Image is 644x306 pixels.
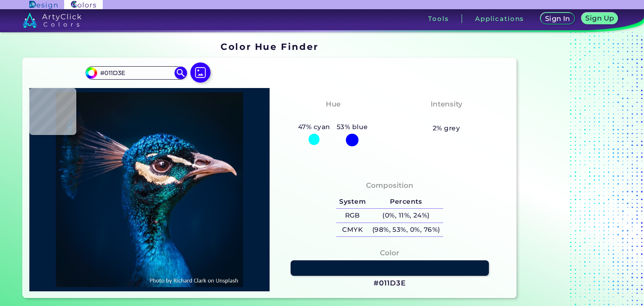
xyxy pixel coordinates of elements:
[428,112,465,122] h3: Vibrant
[326,98,340,110] h4: Hue
[546,16,569,22] h5: Sign In
[369,209,443,223] h5: (0%, 11%, 24%)
[295,122,333,132] h5: 47% cyan
[366,179,413,192] h4: Composition
[309,112,357,122] h3: Cyan-Blue
[174,67,187,79] img: icon search
[433,123,460,134] h5: 2% grey
[29,1,57,9] img: ArtyClick Design logo
[428,16,449,22] h3: Tools
[587,15,613,21] h5: Sign Up
[336,223,369,237] h5: CMYK
[374,278,405,288] h3: #011D3E
[333,122,371,132] h5: 53% blue
[97,67,175,79] input: type color..
[23,13,82,28] img: logo_artyclick_colors_white.svg
[221,40,318,53] h1: Color Hue Finder
[583,13,616,24] a: Sign Up
[475,16,524,22] h3: Applications
[542,13,573,24] a: Sign In
[190,62,210,83] img: icon picture
[369,223,443,237] h5: (98%, 53%, 0%, 76%)
[336,209,369,223] h5: RGB
[369,195,443,209] h5: Percents
[336,195,369,209] h5: System
[34,92,265,287] img: img_pavlin.jpg
[431,98,462,110] h4: Intensity
[380,247,399,259] h4: Color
